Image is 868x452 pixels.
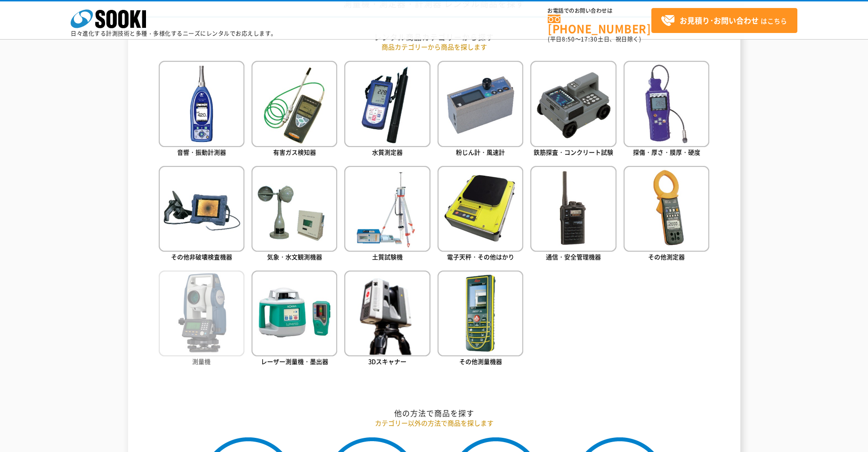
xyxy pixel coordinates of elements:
[372,148,403,156] span: 水質測定器
[438,61,523,147] img: 粉じん計・風速計
[159,271,244,368] a: 測量機
[177,148,226,156] span: 音響・振動計測器
[438,61,523,158] a: 粉じん計・風速計
[459,357,502,366] span: その他測量機器
[251,61,337,147] img: 有害ガス検知器
[159,61,244,147] img: 音響・振動計測器
[267,252,322,261] span: 気象・水文観測機器
[159,408,710,418] h2: 他の方法で商品を探す
[159,166,244,263] a: その他非破壊検査機器
[251,166,337,263] a: 気象・水文観測機器
[581,35,598,43] span: 17:30
[624,61,709,158] a: 探傷・厚さ・膜厚・硬度
[651,8,797,33] a: お見積り･お問い合わせはこちら
[447,252,514,261] span: 電子天秤・その他はかり
[273,148,316,156] span: 有害ガス検知器
[159,166,244,252] img: その他非破壊検査機器
[251,271,337,356] img: レーザー測量機・墨出器
[368,357,406,366] span: 3Dスキャナー
[438,166,523,263] a: 電子天秤・その他はかり
[71,31,277,36] p: 日々進化する計測技術と多種・多様化するニーズにレンタルでお応えします。
[562,35,575,43] span: 8:50
[530,61,616,147] img: 鉄筋探査・コンクリート試験
[661,14,787,28] span: はこちら
[624,166,709,252] img: その他測定器
[648,252,685,261] span: その他測定器
[159,61,244,158] a: 音響・振動計測器
[548,15,651,34] a: [PHONE_NUMBER]
[159,271,244,356] img: 測量機
[159,418,710,428] p: カテゴリー以外の方法で商品を探します
[344,61,430,158] a: 水質測定器
[251,61,337,158] a: 有害ガス検知器
[624,61,709,147] img: 探傷・厚さ・膜厚・硬度
[624,166,709,263] a: その他測定器
[261,357,328,366] span: レーザー測量機・墨出器
[456,148,505,156] span: 粉じん計・風速計
[548,35,641,43] span: (平日 ～ 土日、祝日除く)
[530,61,616,158] a: 鉄筋探査・コンクリート試験
[680,15,759,26] strong: お見積り･お問い合わせ
[530,166,616,252] img: 通信・安全管理機器
[159,42,710,52] p: 商品カテゴリーから商品を探します
[548,8,651,14] span: お電話でのお問い合わせは
[438,271,523,356] img: その他測量機器
[251,271,337,368] a: レーザー測量機・墨出器
[530,166,616,263] a: 通信・安全管理機器
[251,166,337,252] img: 気象・水文観測機器
[633,148,700,156] span: 探傷・厚さ・膜厚・硬度
[534,148,613,156] span: 鉄筋探査・コンクリート試験
[546,252,601,261] span: 通信・安全管理機器
[438,271,523,368] a: その他測量機器
[344,166,430,252] img: 土質試験機
[344,61,430,147] img: 水質測定器
[192,357,211,366] span: 測量機
[344,271,430,356] img: 3Dスキャナー
[372,252,403,261] span: 土質試験機
[344,166,430,263] a: 土質試験機
[171,252,232,261] span: その他非破壊検査機器
[344,271,430,368] a: 3Dスキャナー
[438,166,523,252] img: 電子天秤・その他はかり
